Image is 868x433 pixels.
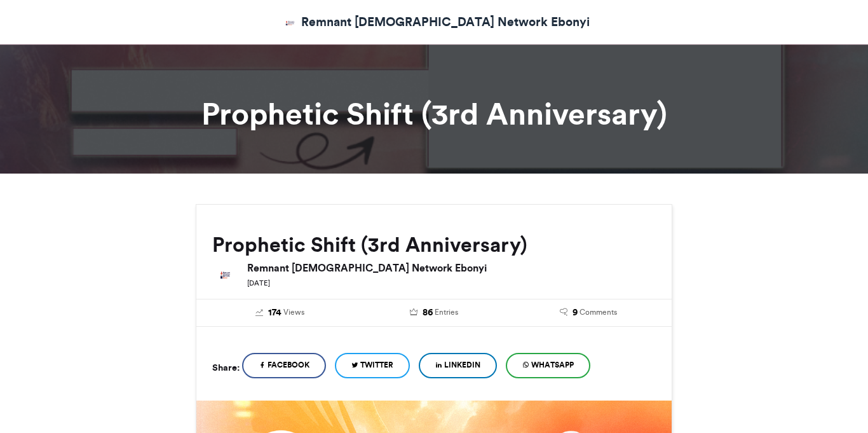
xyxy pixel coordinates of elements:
a: LinkedIn [419,353,497,378]
span: 9 [573,306,578,320]
span: LinkedIn [444,359,480,371]
a: Remnant [DEMOGRAPHIC_DATA] Network Ebonyi [278,13,589,31]
a: Facebook [242,353,326,378]
h6: Remnant [DEMOGRAPHIC_DATA] Network Ebonyi [247,263,656,273]
span: Views [283,306,304,318]
span: Comments [580,306,617,318]
h1: Prophetic Shift (3rd Anniversary) [81,99,787,129]
a: 9 Comments [520,306,656,320]
span: Facebook [268,359,309,371]
img: Remnant Christian Network Ebonyi [212,263,238,288]
h5: Share: [212,359,240,376]
span: WhatsApp [531,359,574,371]
span: Entries [435,306,458,318]
small: [DATE] [247,278,270,287]
img: Remnant Christian Network Ebonyi [278,15,301,31]
span: 86 [423,306,433,320]
h2: Prophetic Shift (3rd Anniversary) [212,233,656,256]
a: Twitter [335,353,410,378]
span: 174 [268,306,281,320]
a: 86 Entries [367,306,502,320]
a: WhatsApp [506,353,590,378]
a: 174 Views [212,306,348,320]
span: Twitter [360,359,393,371]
